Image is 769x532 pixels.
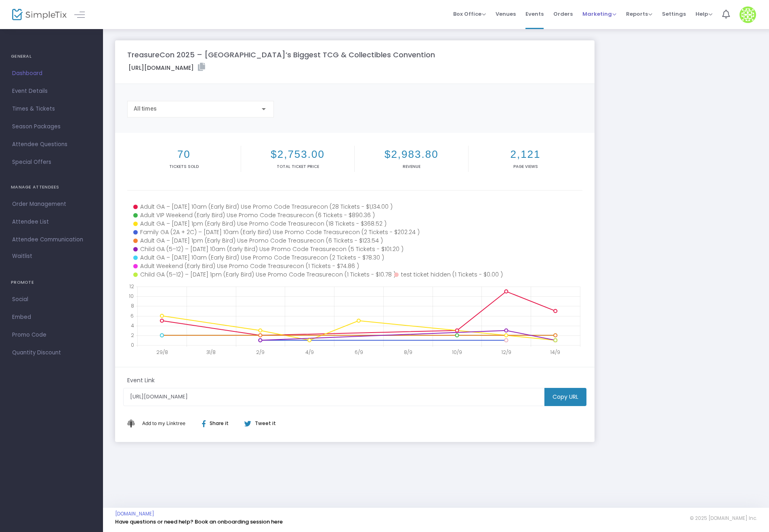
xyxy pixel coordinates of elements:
[156,349,168,356] text: 29/8
[129,163,239,170] p: Tickets sold
[236,420,280,427] div: Tweet it
[12,217,91,227] span: Attendee List
[243,148,353,161] h2: $2,753.00
[501,349,511,356] text: 12/9
[550,349,560,356] text: 14/9
[553,4,573,24] span: Orders
[129,148,239,161] h2: 70
[690,515,757,522] span: © 2025 [DOMAIN_NAME] Inc.
[115,511,154,517] a: [DOMAIN_NAME]
[470,148,581,161] h2: 2,121
[12,121,91,132] span: Season Packages
[142,420,185,426] span: Add to my Linktree
[626,10,652,18] span: Reports
[206,349,216,356] text: 31/8
[12,157,91,168] span: Special Offers
[128,63,205,72] label: [URL][DOMAIN_NAME]
[452,349,462,356] text: 10/9
[695,10,712,18] span: Help
[127,376,155,385] m-panel-subtitle: Event Link
[356,163,466,170] p: Revenue
[544,388,586,406] m-button: Copy URL
[134,105,157,112] span: All times
[11,48,92,65] h4: GENERAL
[12,294,91,305] span: Social
[11,179,92,195] h4: MANAGE ATTENDEES
[131,322,134,329] text: 4
[243,163,353,170] p: Total Ticket Price
[131,331,134,338] text: 2
[12,330,91,340] span: Promo Code
[12,68,91,79] span: Dashboard
[12,139,91,150] span: Attendee Questions
[12,86,91,96] span: Event Details
[140,414,187,433] button: Add This to My Linktree
[12,312,91,323] span: Embed
[127,49,435,60] m-panel-title: TreasureCon 2025 – [GEOGRAPHIC_DATA]’s Biggest TCG & Collectibles Convention
[662,4,686,24] span: Settings
[131,341,134,348] text: 0
[404,349,412,356] text: 8/9
[453,10,486,18] span: Box Office
[11,274,92,291] h4: PROMOTE
[12,199,91,209] span: Order Management
[12,252,32,260] span: Waitlist
[129,283,134,290] text: 12
[115,518,283,526] a: Have questions or need help? Book an onboarding session here
[131,302,134,309] text: 8
[130,312,134,319] text: 6
[582,10,616,18] span: Marketing
[127,419,140,427] img: linktree
[194,420,244,427] div: Share it
[12,104,91,114] span: Times & Tickets
[496,4,516,24] span: Venues
[12,348,91,358] span: Quantity Discount
[355,349,363,356] text: 6/9
[305,349,314,356] text: 4/9
[129,293,134,300] text: 10
[12,235,91,245] span: Attendee Communication
[256,349,265,356] text: 2/9
[470,163,581,170] p: Page Views
[356,148,466,161] h2: $2,983.80
[525,4,544,24] span: Events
